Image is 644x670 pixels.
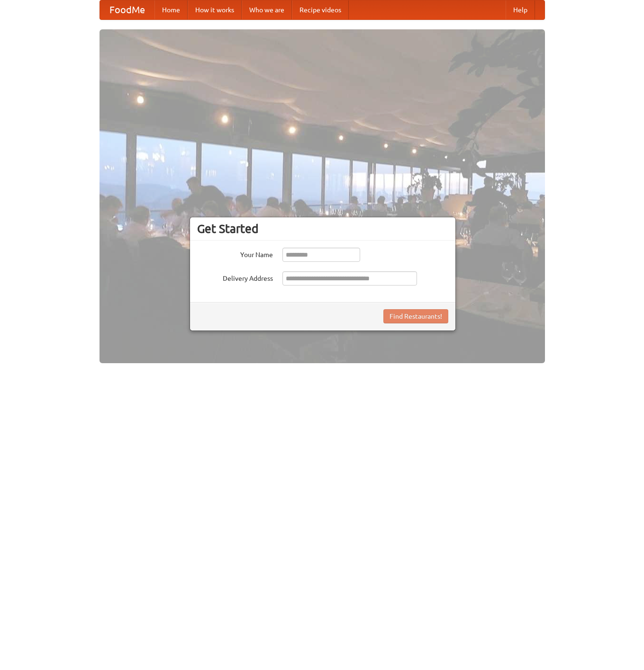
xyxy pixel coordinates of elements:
[197,248,273,259] label: Your Name
[292,0,349,19] a: Recipe videos
[100,0,154,19] a: FoodMe
[197,271,273,283] label: Delivery Address
[506,0,535,19] a: Help
[197,222,448,236] h3: Get Started
[383,309,448,323] button: Find Restaurants!
[188,0,242,19] a: How it works
[242,0,292,19] a: Who we are
[154,0,188,19] a: Home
